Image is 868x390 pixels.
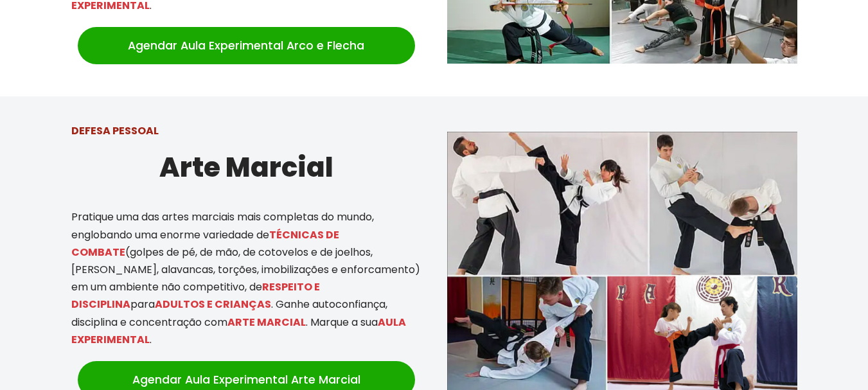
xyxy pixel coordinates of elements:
mark: TÉCNICAS DE COMBATE [71,227,339,260]
a: Agendar Aula Experimental Arco e Flecha [78,27,415,64]
strong: DEFESA PESSOAL [71,123,159,138]
mark: ARTE MARCIAL [227,315,306,330]
h2: Arte Marcial [71,146,421,189]
mark: AULA EXPERIMENTAL [71,315,406,347]
p: Pratique uma das artes marciais mais completas do mundo, englobando uma enorme variedade de (golp... [71,208,421,348]
mark: ADULTOS E CRIANÇAS [155,297,271,312]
